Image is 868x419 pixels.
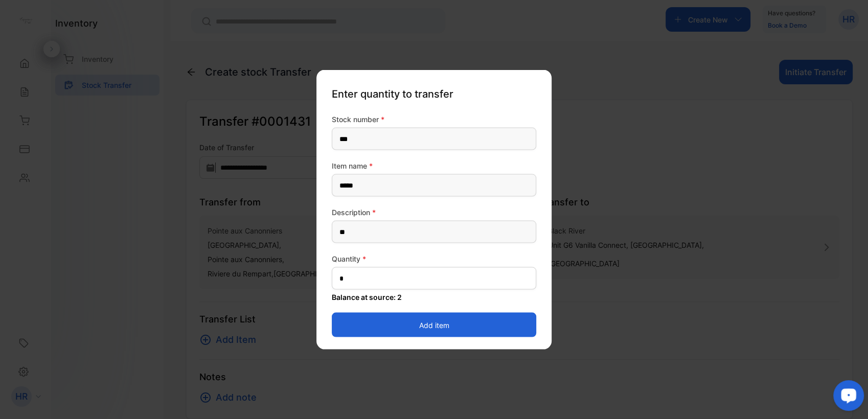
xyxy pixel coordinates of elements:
[332,160,536,171] label: Item name
[332,114,536,125] label: Stock number
[332,313,536,337] button: Add item
[332,292,536,302] p: Balance at source: 2
[332,207,536,218] label: Description
[332,253,536,264] label: Quantity
[332,82,536,106] p: Enter quantity to transfer
[825,376,868,419] iframe: LiveChat chat widget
